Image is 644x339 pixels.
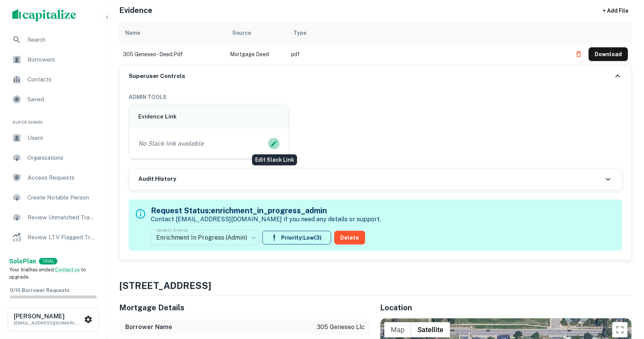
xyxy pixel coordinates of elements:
[10,287,70,293] span: 0 / 10 Borrower Requests
[14,313,83,320] h6: [PERSON_NAME]
[151,227,259,248] div: Enrichment In Progress (Admin)
[9,258,36,265] strong: Solo Plan
[232,28,251,37] div: Source
[151,215,381,224] p: Contact [EMAIL_ADDRESS][DOMAIN_NAME] if you need any details or support.
[129,93,622,101] h6: ADMIN TOOLS
[119,279,632,292] h4: [STREET_ADDRESS]
[14,320,83,326] p: [EMAIL_ADDRESS][DOMAIN_NAME]
[125,28,140,37] div: Name
[151,205,381,216] h5: Request Status: enrichment_in_progress_admin
[119,5,152,16] h5: Evidence
[28,193,96,202] span: Create Notable Person
[8,308,99,331] button: [PERSON_NAME][EMAIL_ADDRESS][DOMAIN_NAME]
[6,208,100,227] a: Review Unmatched Transactions
[6,188,100,207] a: Create Notable Person
[6,169,100,187] a: Access Requests
[28,95,96,104] span: Saved
[6,31,100,49] a: Search
[28,133,96,143] span: Users
[262,231,331,245] button: Priority:Low(3)
[28,233,96,242] span: Review LTV Flagged Transactions
[156,227,188,233] label: Update Status
[119,44,226,65] td: 305 geneseo - deed.pdf
[589,47,628,61] button: Download
[6,149,100,167] a: Organizations
[380,302,632,313] h5: Location
[6,50,100,69] a: Borrowers
[28,75,96,84] span: Contacts
[612,322,628,337] button: Toggle fullscreen view
[129,72,185,81] h6: Superuser Controls
[606,278,644,315] iframe: Chat Widget
[268,138,280,149] button: Edit Slack Link
[28,55,96,64] span: Borrowers
[589,4,642,18] div: + Add File
[119,22,226,44] th: Name
[252,154,297,165] div: Edit Slack Link
[572,48,586,60] button: Delete file
[119,302,371,313] h5: Mortgage Details
[138,139,204,148] p: No Slack link available
[28,35,96,44] span: Search
[6,228,100,247] a: Review LTV Flagged Transactions
[6,90,100,109] a: Saved
[6,70,100,89] a: Contacts
[28,213,96,222] span: Review Unmatched Transactions
[317,323,365,332] p: 305 geneseo llc
[6,248,100,266] a: Lender Admin View
[119,22,632,65] div: scrollable content
[28,173,96,182] span: Access Requests
[138,175,176,183] h6: Audit History
[6,129,100,147] a: Users
[12,9,76,21] img: capitalize-logo.png
[138,112,280,121] h6: Evidence Link
[6,110,100,129] li: Super Admin
[287,22,568,44] th: Type
[55,267,80,272] a: Contact us
[334,231,365,245] button: Delete
[28,153,96,162] span: Organizations
[9,257,36,266] a: SoloPlan
[226,22,287,44] th: Source
[39,258,57,264] div: TRIAL
[411,322,450,337] button: Show satellite imagery
[226,44,287,65] td: Mortgage Deed
[9,267,86,280] span: Your trial has ended. to upgrade.
[293,28,306,37] div: Type
[384,322,411,337] button: Show street map
[125,323,172,332] h6: Borrower Name
[287,44,568,65] td: pdf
